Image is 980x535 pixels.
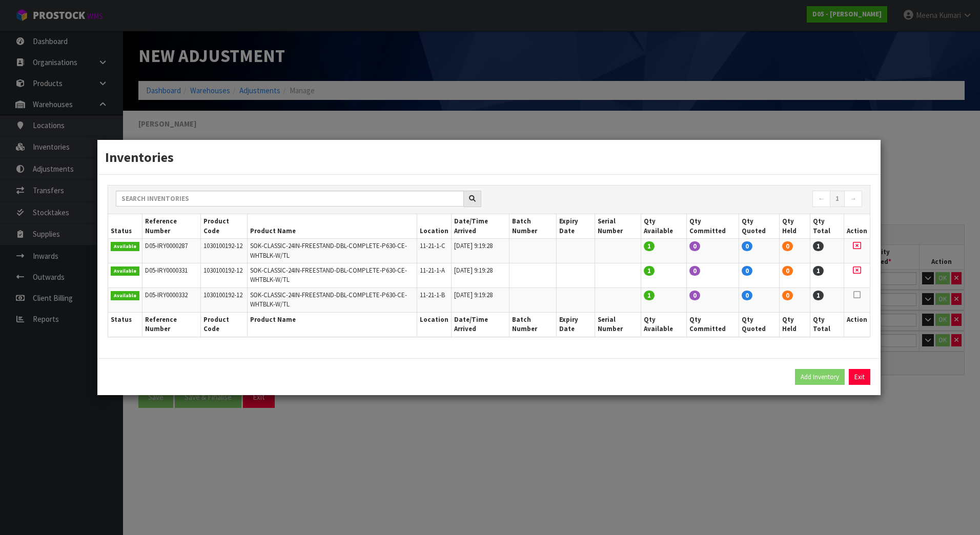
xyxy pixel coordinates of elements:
[812,191,830,207] a: ←
[417,239,451,263] td: 11-21-1-C
[795,369,845,385] button: Add Inventory
[739,312,780,336] th: Qty Quoted
[686,214,739,238] th: Qty Committed
[451,287,509,312] td: [DATE] 9:19:28
[451,239,509,263] td: [DATE] 9:19:28
[595,214,641,238] th: Serial Number
[108,214,142,238] th: Status
[830,191,845,207] a: 1
[742,291,752,300] span: 0
[813,241,824,251] span: 1
[782,266,793,276] span: 0
[111,242,139,251] span: Available
[844,214,870,238] th: Action
[201,263,248,287] td: 1030100192-12
[780,214,810,238] th: Qty Held
[780,312,810,336] th: Qty Held
[689,291,700,300] span: 0
[689,266,700,276] span: 0
[782,291,793,300] span: 0
[201,312,248,336] th: Product Code
[142,214,201,238] th: Reference Number
[142,263,201,287] td: D05-IRY0000331
[417,214,451,238] th: Location
[509,312,557,336] th: Batch Number
[813,291,824,300] span: 1
[849,369,870,385] button: Exit
[451,263,509,287] td: [DATE] 9:19:28
[557,214,595,238] th: Expiry Date
[557,312,595,336] th: Expiry Date
[509,214,557,238] th: Batch Number
[248,239,417,263] td: SOK-CLASSIC-24IN-FREESTAND-DBL-COMPLETE-P630-CE-WHTBLK-W/TL
[813,266,824,276] span: 1
[641,214,686,238] th: Qty Available
[451,312,509,336] th: Date/Time Arrived
[417,287,451,312] td: 11-21-1-B
[641,312,686,336] th: Qty Available
[644,241,655,251] span: 1
[248,214,417,238] th: Product Name
[201,239,248,263] td: 1030100192-12
[644,266,655,276] span: 1
[810,312,844,336] th: Qty Total
[844,312,870,336] th: Action
[142,312,201,336] th: Reference Number
[142,239,201,263] td: D05-IRY0000287
[782,241,793,251] span: 0
[105,148,873,167] h3: Inventories
[810,214,844,238] th: Qty Total
[248,312,417,336] th: Product Name
[201,287,248,312] td: 1030100192-12
[417,312,451,336] th: Location
[595,312,641,336] th: Serial Number
[248,263,417,287] td: SOK-CLASSIC-24IN-FREESTAND-DBL-COMPLETE-P630-CE-WHTBLK-W/TL
[844,191,862,207] a: →
[201,214,248,238] th: Product Code
[739,214,780,238] th: Qty Quoted
[686,312,739,336] th: Qty Committed
[497,191,862,209] nav: Page navigation
[644,291,655,300] span: 1
[111,266,139,276] span: Available
[111,291,139,300] span: Available
[451,214,509,238] th: Date/Time Arrived
[689,241,700,251] span: 0
[417,263,451,287] td: 11-21-1-A
[742,241,752,251] span: 0
[142,287,201,312] td: D05-IRY0000332
[116,191,464,207] input: Search inventories
[108,312,142,336] th: Status
[248,287,417,312] td: SOK-CLASSIC-24IN-FREESTAND-DBL-COMPLETE-P630-CE-WHTBLK-W/TL
[742,266,752,276] span: 0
